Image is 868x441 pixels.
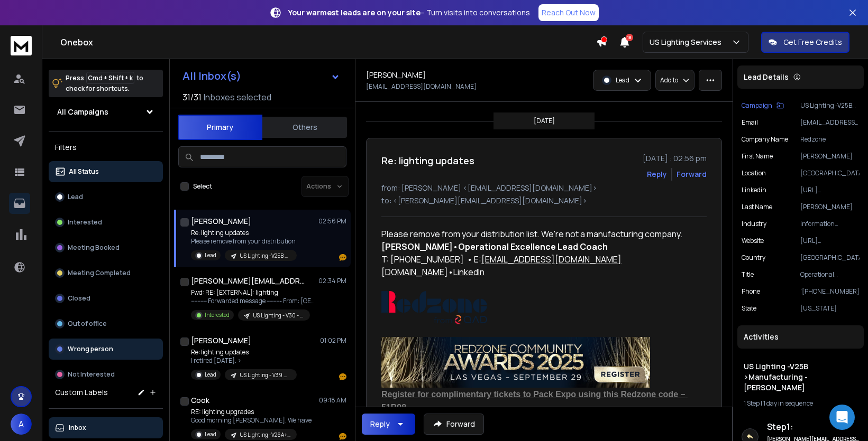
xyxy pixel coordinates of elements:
[453,241,608,252] span: •
[320,336,346,345] p: 01:02 PM
[68,243,120,252] p: Meeting Booked
[829,405,855,430] div: Open Intercom Messenger
[49,101,163,123] button: All Campaigns
[68,218,102,227] p: Interested
[783,37,842,48] p: Get Free Credits
[191,348,297,356] p: Re: lighting updates
[240,431,290,439] p: US Lighting -V26A>Real Estate - [PERSON_NAME]
[742,135,788,144] p: Company Name
[191,416,312,425] p: Good morning [PERSON_NAME], We have
[800,254,860,262] p: [GEOGRAPHIC_DATA]
[49,237,163,258] button: Meeting Booked
[800,118,860,127] p: [EMAIL_ADDRESS][DOMAIN_NAME]
[68,294,90,303] p: Closed
[240,371,290,379] p: US Lighting - V39 Messaging > Savings 2025 - Industry: open - [PERSON_NAME]
[362,414,415,435] button: Reply
[262,116,347,139] button: Others
[742,101,784,110] button: Campaign
[767,420,860,433] h6: Step 1 :
[660,76,678,85] p: Add to
[458,241,608,252] b: Operational Excellence Lead Coach
[800,186,860,194] p: [URL][DOMAIN_NAME][PERSON_NAME][PERSON_NAME]
[319,396,346,405] p: 09:18 AM
[800,287,860,296] p: '[PHONE_NUMBER]
[742,304,756,313] p: State
[205,311,230,319] p: Interested
[205,251,216,259] p: Lead
[182,91,202,104] span: 31 / 31
[366,70,426,80] h1: [PERSON_NAME]
[742,254,765,262] p: Country
[742,169,766,177] p: location
[453,266,485,278] a: LinkedIn
[191,356,297,365] p: I retired [DATE]. >
[626,34,633,41] span: 18
[253,312,304,320] p: US Lighting - V30 - N.A.P. Offering> [PERSON_NAME] Manufacturing, Distribution, Logistics, Trucki...
[744,399,857,408] div: |
[381,337,650,388] img: https://rzsoftware.com/redzone-community-awards/
[57,107,108,117] h1: All Campaigns
[11,414,32,435] button: A
[68,193,83,201] p: Lead
[49,364,163,385] button: Not Interested
[68,269,131,277] p: Meeting Completed
[318,277,346,285] p: 02:34 PM
[191,237,297,246] p: Please remove from your distribution
[647,169,667,180] button: Reply
[800,203,860,211] p: [PERSON_NAME]
[538,4,599,21] a: Reach Out Now
[763,399,813,408] span: 1 day in sequence
[381,390,688,412] a: Register for complimentary tickets to Pack Expo using this Redzone code – 51B98
[240,252,290,260] p: US Lighting -V25B >Manufacturing - [PERSON_NAME]
[191,395,209,406] h1: Cook
[677,169,707,180] div: Forward
[49,417,163,438] button: Inbox
[800,270,860,279] p: Operational Excellence - Lead Coach
[800,169,860,177] p: [GEOGRAPHIC_DATA]
[49,186,163,208] button: Lead
[191,288,318,297] p: Fwd: RE: [EXTERNAL]: lighting
[737,325,864,349] div: Activities
[742,101,772,110] p: Campaign
[193,182,212,191] label: Select
[742,118,758,127] p: Email
[616,76,629,85] p: Lead
[191,216,251,227] h1: [PERSON_NAME]
[742,152,773,161] p: First Name
[205,371,216,379] p: Lead
[800,152,860,161] p: [PERSON_NAME]
[542,7,596,18] p: Reach Out Now
[742,237,764,245] p: website
[381,266,485,278] span: •
[68,370,115,379] p: Not Interested
[381,254,623,265] span: T: [PHONE_NUMBER] • E:
[742,270,754,279] p: title
[744,361,857,393] h1: US Lighting -V25B >Manufacturing - [PERSON_NAME]
[742,186,766,194] p: linkedin
[86,72,134,84] span: Cmd + Shift + k
[288,7,530,18] p: – Turn visits into conversations
[191,297,318,305] p: ---------- Forwarded message --------- From: [GEOGRAPHIC_DATA]
[191,335,251,346] h1: [PERSON_NAME]
[191,408,312,416] p: RE: lighting upgrades
[481,254,622,265] span: [EMAIL_ADDRESS][DOMAIN_NAME]
[761,32,849,53] button: Get Free Credits
[650,37,726,48] p: US Lighting Services
[381,195,707,206] p: to: <[PERSON_NAME][EMAIL_ADDRESS][DOMAIN_NAME]>
[800,304,860,313] p: [US_STATE]
[174,65,349,87] button: All Inbox(s)
[49,262,163,284] button: Meeting Completed
[49,313,163,334] button: Out of office
[288,7,421,17] strong: Your warmest leads are on your site
[381,153,474,168] h1: Re: lighting updates
[49,140,163,155] h3: Filters
[69,167,99,176] p: All Status
[381,266,448,278] a: [DOMAIN_NAME]
[66,73,143,94] p: Press to check for shortcuts.
[742,287,760,296] p: Phone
